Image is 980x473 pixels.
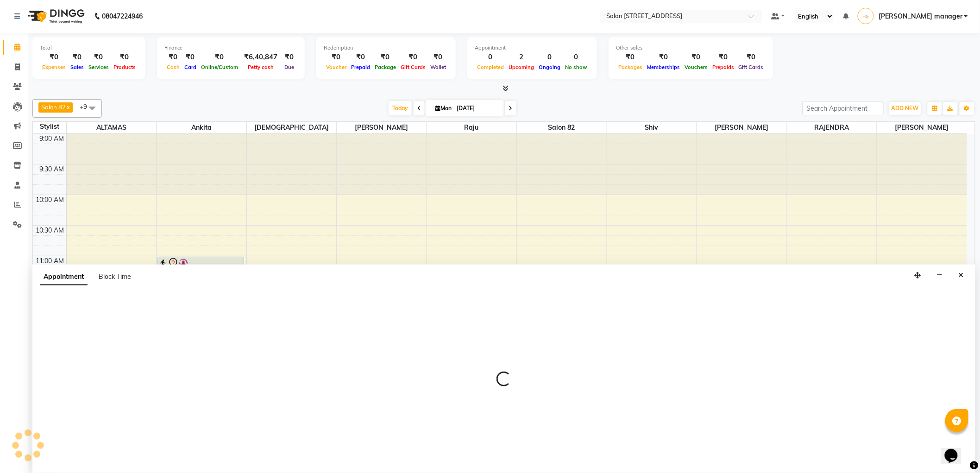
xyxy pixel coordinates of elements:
img: Rahul manager [858,8,874,24]
span: Prepaids [710,64,736,70]
span: [PERSON_NAME] manager [879,12,962,21]
span: [DEMOGRAPHIC_DATA] [247,122,337,133]
div: 9:30 AM [38,164,66,174]
div: ₹0 [199,52,240,63]
span: [PERSON_NAME] [877,122,967,133]
b: 08047224946 [102,3,143,29]
div: ₹0 [68,52,86,63]
span: Wallet [428,64,448,70]
span: Appointment [40,269,88,285]
div: 0 [536,52,563,63]
div: ₹0 [164,52,182,63]
div: Total [40,44,138,52]
span: Mon [433,105,454,112]
div: 0 [563,52,590,63]
img: logo [24,3,87,29]
span: Block Time [99,272,131,281]
span: Vouchers [682,64,710,70]
div: ₹0 [349,52,372,63]
span: Packages [616,64,645,70]
div: ₹0 [40,52,68,63]
div: Finance [164,44,297,52]
span: Sales [68,64,86,70]
span: Package [372,64,398,70]
span: Services [86,64,111,70]
span: Salon 82 [41,103,66,111]
span: ALTAMAS [67,122,157,133]
div: ₹0 [710,52,736,63]
div: ₹0 [428,52,448,63]
div: ₹0 [372,52,398,63]
div: ₹0 [324,52,349,63]
div: ₹6,40,847 [240,52,281,63]
div: ₹0 [182,52,199,63]
span: Due [282,64,296,70]
input: Search Appointment [803,101,884,115]
div: 0 [475,52,506,63]
iframe: chat widget [941,436,971,464]
div: ₹0 [736,52,766,63]
span: No show [563,64,590,70]
div: priyanka, TK02, 11:00 AM-12:30 PM, INOA TOUCH UP [158,257,244,348]
div: ₹0 [398,52,428,63]
span: Upcoming [506,64,536,70]
div: Redemption [324,44,448,52]
div: ₹0 [281,52,297,63]
span: Completed [475,64,506,70]
button: Close [955,268,968,283]
div: Stylist [33,122,66,132]
div: 9:00 AM [38,134,66,144]
span: Prepaid [349,64,372,70]
div: Other sales [616,44,766,52]
span: Expenses [40,64,68,70]
span: Online/Custom [199,64,240,70]
span: Ankita [157,122,246,133]
div: ₹0 [86,52,111,63]
span: Gift Cards [736,64,766,70]
span: Voucher [324,64,349,70]
div: 2 [506,52,536,63]
span: RAJENDRA [787,122,877,133]
span: Shiv [607,122,697,133]
span: [PERSON_NAME] [697,122,787,133]
div: Appointment [475,44,590,52]
span: Salon 82 [517,122,607,133]
div: 11:00 AM [34,256,66,266]
span: +9 [80,103,94,110]
div: 10:00 AM [34,195,66,205]
input: 2025-09-01 [454,101,500,115]
span: Memberships [645,64,682,70]
span: [PERSON_NAME] [337,122,427,133]
span: Products [111,64,138,70]
span: Ongoing [536,64,563,70]
span: Cash [164,64,182,70]
button: ADD NEW [889,102,921,115]
div: 10:30 AM [34,226,66,235]
span: Petty cash [245,64,276,70]
a: x [66,103,70,111]
div: ₹0 [616,52,645,63]
span: Today [389,101,412,115]
span: Raju [427,122,517,133]
span: Card [182,64,199,70]
span: Gift Cards [398,64,428,70]
div: ₹0 [111,52,138,63]
div: ₹0 [682,52,710,63]
span: ADD NEW [892,105,919,112]
div: ₹0 [645,52,682,63]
